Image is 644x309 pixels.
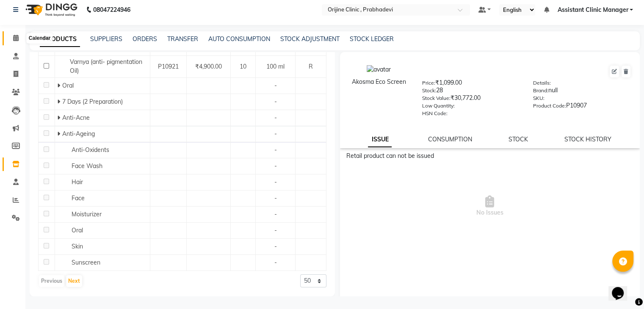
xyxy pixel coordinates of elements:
span: Sunscreen [72,259,100,266]
span: 10 [240,63,246,70]
span: Anti-Acne [62,114,90,121]
span: Face [72,194,85,202]
span: Expand Row [57,130,62,138]
span: Hair [72,178,83,186]
span: - [274,226,276,234]
span: ₹4,900.00 [195,63,222,70]
a: PRODUCTS [40,32,80,47]
label: HSN Code: [422,110,448,117]
span: Anti-Oxidents [72,146,109,154]
span: Expand Row [57,98,62,105]
span: - [274,194,276,202]
div: Retail product can not be issued [346,152,634,160]
a: STOCK [509,135,528,143]
div: Calendar [27,33,53,44]
label: Stock: [422,87,436,94]
span: Face Wash [72,162,102,170]
span: - [274,210,276,218]
span: - [274,98,276,105]
label: Stock Value: [422,94,451,102]
label: Details: [533,79,551,87]
div: 28 [422,86,520,98]
img: avatar [367,65,391,74]
div: Akosma Eco Screen [348,77,410,86]
span: 7 Days (2 Preparation) [62,98,123,105]
label: SKU: [533,94,544,102]
span: - [274,259,276,266]
span: Expand Row [57,82,62,89]
label: Product Code: [533,102,566,110]
span: - [274,243,276,250]
span: - [274,130,276,138]
span: - [274,178,276,186]
span: Assistant Clinic Manager [557,6,628,14]
a: ORDERS [133,35,157,43]
span: Expand Row [57,114,62,121]
a: STOCK LEDGER [350,35,394,43]
span: - [274,146,276,154]
span: Anti-Ageing [62,130,95,138]
span: No Issues [346,164,634,248]
div: P10907 [533,101,631,113]
span: Skin [72,243,83,250]
span: - [274,162,276,170]
button: Next [66,275,82,287]
div: ₹30,772.00 [422,94,520,105]
span: - [274,114,276,121]
a: AUTO CONSUMPTION [208,35,270,43]
span: Oral [72,226,83,234]
span: Moisturizer [72,210,102,218]
span: 100 ml [266,63,285,70]
label: Price: [422,79,435,87]
span: Varnya (anti- pigmentation Oil) [70,58,142,74]
span: Oral [62,82,74,89]
a: CONSUMPTION [428,135,472,143]
span: - [274,82,276,89]
a: TRANSFER [167,35,198,43]
span: P10921 [158,63,179,70]
a: ISSUE [368,132,392,147]
label: Brand: [533,87,548,94]
div: null [533,86,631,98]
iframe: chat widget [608,275,636,301]
a: SUPPLIERS [90,35,122,43]
div: ₹1,099.00 [422,78,520,90]
label: Low Quantity: [422,102,455,110]
a: STOCK ADJUSTMENT [280,35,340,43]
a: STOCK HISTORY [564,135,611,143]
span: R [309,63,313,70]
